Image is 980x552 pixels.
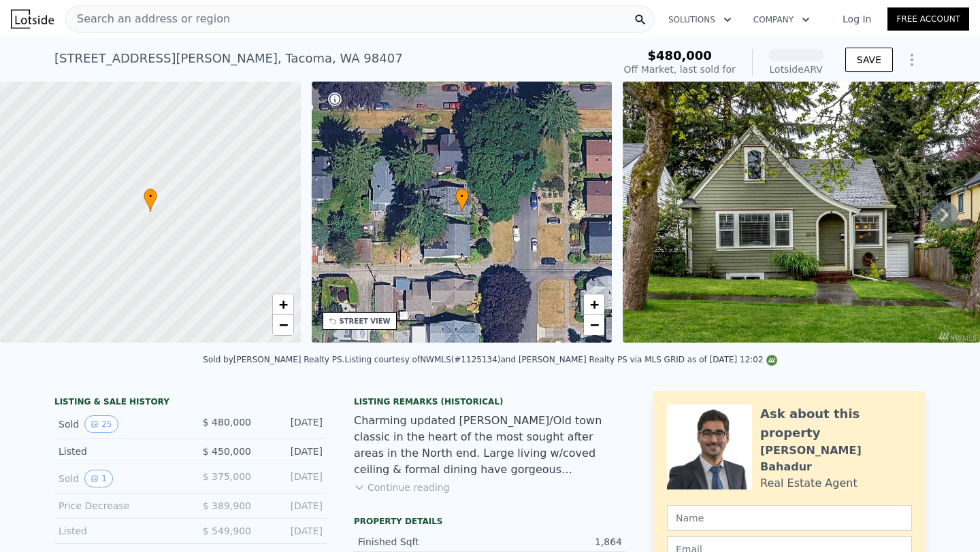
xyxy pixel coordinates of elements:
[584,315,604,335] a: Zoom out
[84,470,113,487] button: View historical data
[624,63,736,76] div: Off Market, last sold for
[203,500,251,511] span: $ 389,900
[760,404,912,443] div: Ask about this property
[354,481,450,494] button: Continue reading
[742,7,821,32] button: Company
[54,396,327,410] div: LISTING & SALE HISTORY
[84,415,118,433] button: View historical data
[344,355,777,364] div: Listing courtesy of NWMLS (#1125134) and [PERSON_NAME] Realty PS via MLS GRID as of [DATE] 12:02
[203,525,251,536] span: $ 549,900
[358,535,490,549] div: Finished Sqft
[278,316,287,333] span: −
[354,413,626,478] div: Charming updated [PERSON_NAME]/Old town classic in the heart of the most sought after areas in th...
[203,446,251,457] span: $ 450,000
[273,294,293,315] a: Zoom in
[647,48,712,63] span: $480,000
[490,535,622,549] div: 1,864
[340,316,391,326] div: STREET VIEW
[144,188,157,212] div: •
[590,296,599,313] span: +
[826,12,887,26] a: Log In
[845,48,893,72] button: SAVE
[354,396,626,407] div: Listing Remarks (Historical)
[769,63,823,76] div: Lotside ARV
[455,188,469,212] div: •
[354,516,626,527] div: Property details
[11,10,54,29] img: Lotside
[898,46,926,73] button: Show Options
[278,296,287,313] span: +
[59,499,180,513] div: Price Decrease
[203,417,251,428] span: $ 480,000
[262,415,323,433] div: [DATE]
[590,316,599,333] span: −
[887,7,969,31] a: Free Account
[667,505,912,531] input: Name
[584,294,604,315] a: Zoom in
[59,445,180,458] div: Listed
[144,190,157,203] span: •
[203,471,251,482] span: $ 375,000
[59,470,180,487] div: Sold
[657,7,742,32] button: Solutions
[262,445,323,458] div: [DATE]
[59,524,180,538] div: Listed
[203,355,344,364] div: Sold by [PERSON_NAME] Realty PS .
[623,82,979,343] img: Sale: 126163752 Parcel: 100566699
[273,315,293,335] a: Zoom out
[766,355,777,366] img: NWMLS Logo
[262,470,323,487] div: [DATE]
[262,499,323,513] div: [DATE]
[760,443,912,475] div: [PERSON_NAME] Bahadur
[54,49,403,68] div: [STREET_ADDRESS][PERSON_NAME] , Tacoma , WA 98407
[262,524,323,538] div: [DATE]
[455,190,469,203] span: •
[66,11,230,27] span: Search an address or region
[59,415,180,433] div: Sold
[760,475,857,491] div: Real Estate Agent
